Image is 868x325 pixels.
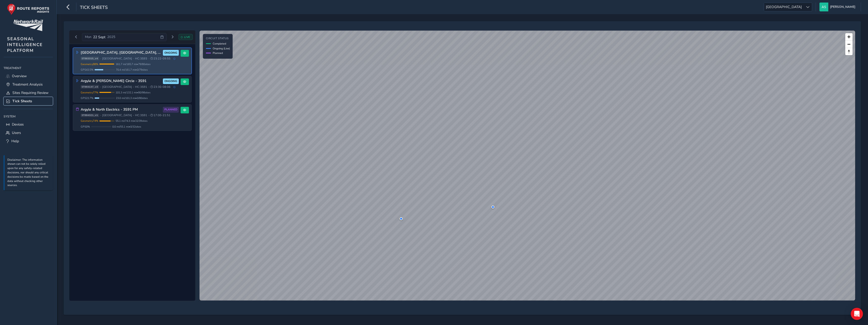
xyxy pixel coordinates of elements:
a: Help [4,137,53,145]
button: [PERSON_NAME] [819,3,857,11]
span: Treatment Analysis [12,82,43,87]
span: Devices [12,122,24,127]
a: Tick Sheets [4,97,53,105]
button: Zoom in [845,33,853,40]
span: GPS 0 % [81,125,90,129]
span: ONGOING [164,51,177,55]
a: Sites Requiring Review [4,89,53,97]
span: 2025 [107,35,115,39]
img: diamond-layout [819,3,828,11]
span: Help [11,139,19,144]
span: ST883315_v4 [81,57,99,60]
a: Users [4,129,53,137]
h3: [GEOGRAPHIC_DATA], [GEOGRAPHIC_DATA], [GEOGRAPHIC_DATA] 3S93 [81,51,161,55]
span: 0.0 mi / 55.1 mi • 0 / 32 sites [112,125,141,129]
span: Overview [12,74,27,78]
div: Central Scotland, Fife, Borders 3S93 Vehicle: 054 Speed: 40.7 mph Time: 04:00:25 [491,206,494,209]
span: [PERSON_NAME] [830,3,855,11]
span: • [148,86,149,88]
span: • [133,114,134,117]
span: 23:22 - 09:55 [150,57,170,60]
span: [GEOGRAPHIC_DATA] [764,3,804,11]
span: 55.1 mi / 74.3 mi • 32 / 39 sites [116,119,147,123]
span: 23:30 - 08:06 [150,85,170,89]
span: 161.7 mi / 165.7 mi • 79 / 80 sites [116,62,150,66]
span: • [100,57,101,60]
span: Tick Sheets [12,99,32,104]
span: [GEOGRAPHIC_DATA] [102,57,132,60]
span: • [100,114,101,117]
span: Geometry 77 % [81,91,98,94]
span: Geometry 74 % [81,119,98,123]
canvas: Map [200,31,855,300]
span: • [100,86,101,88]
h4: Circuit Status [206,37,230,40]
h3: Argyle & North Electrics - 3S91 PM [81,108,161,112]
span: • [148,57,149,60]
span: SEASONAL INTELLIGENCE PLATFORM [7,36,43,53]
span: Planned [213,51,223,55]
span: Users [12,130,21,135]
a: Devices [4,120,53,129]
span: LIVE [184,35,190,39]
span: ONGOING [164,79,177,83]
span: • [133,86,134,88]
span: 23.0 mi / 101.3 mi • 0 / 80 sites [116,96,148,100]
span: Geometry 98 % [81,62,98,66]
span: • [133,57,134,60]
button: Next day [168,34,177,40]
span: 22 Sept [93,35,105,39]
span: ST884321_v1 [81,114,99,117]
a: Treatment Analysis [4,80,53,89]
span: GPS 22.7 % [81,96,94,100]
span: ST884147_v3 [81,85,99,89]
span: Ongoing (Live) [213,47,230,50]
span: Completed [213,42,226,46]
span: Tick Sheets [80,4,108,11]
span: Mon [85,35,91,39]
span: [GEOGRAPHIC_DATA] [102,113,132,117]
span: HC: 3S91 [135,113,147,117]
span: 17:00 - 21:51 [150,113,170,117]
div: Treatment [4,64,53,72]
h3: Argyle & [PERSON_NAME] Circle - 3S91 [81,79,161,83]
span: GPS 43.5 % [81,68,94,72]
span: 101.3 mi / 132.1 mi • 80 / 98 sites [116,91,150,94]
p: Disclaimer: The information shown can not be solely relied upon for any safety-related decisions,... [7,158,50,188]
span: 70.4 mi / 161.7 mi • 0 / 79 sites [116,68,148,72]
div: Argyle & Cathcart Circle - 3S91 Vehicle: 98910 Speed: 46.1 mph Time: 02:49:52 [400,217,403,220]
span: PLANNED [164,108,177,112]
img: rr logo [7,4,49,15]
button: Zoom out [845,40,853,48]
span: HC: 3S93 [135,57,147,60]
div: Open Intercom Messenger [851,308,863,320]
span: [GEOGRAPHIC_DATA] [102,85,132,89]
img: customer logo [13,20,43,31]
span: HC: 3S91 [135,85,147,89]
button: Previous day [72,34,80,40]
span: Sites Requiring Review [12,90,49,95]
span: • [148,114,149,117]
a: Overview [4,72,53,80]
div: System [4,113,53,120]
button: Reset bearing to north [845,48,853,55]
